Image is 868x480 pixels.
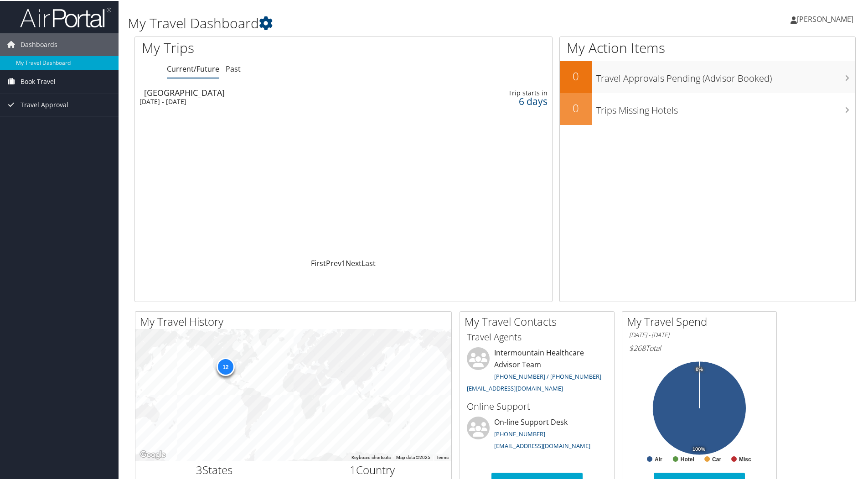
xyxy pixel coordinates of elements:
span: $268 [629,342,646,352]
a: [EMAIL_ADDRESS][DOMAIN_NAME] [494,441,590,449]
a: First [311,257,326,267]
a: [PHONE_NUMBER] / [PHONE_NUMBER] [494,371,601,380]
a: Last [362,257,376,267]
span: 3 [196,461,202,476]
h3: Travel Agents [467,330,607,343]
h2: My Travel History [140,313,451,329]
a: [EMAIL_ADDRESS][DOMAIN_NAME] [467,383,563,391]
div: 6 days [450,96,547,104]
a: Past [226,63,241,73]
a: 0Travel Approvals Pending (Advisor Booked) [560,60,855,92]
a: 0Trips Missing Hotels [560,92,855,124]
a: Next [346,257,362,267]
div: [DATE] - [DATE] [139,97,392,105]
h2: States [142,461,287,477]
text: Air [655,455,662,462]
li: On-line Support Desk [462,416,612,453]
text: Car [712,455,721,462]
h3: Trips Missing Hotels [596,99,855,116]
a: Open this area in Google Maps (opens a new window) [138,448,168,460]
h1: My Action Items [560,37,855,57]
span: Book Travel [21,69,56,92]
button: Keyboard shortcuts [351,454,391,460]
span: 1 [350,461,356,476]
div: [GEOGRAPHIC_DATA] [144,88,396,96]
text: Misc [739,455,751,462]
h6: [DATE] - [DATE] [629,330,770,339]
a: [PHONE_NUMBER] [494,429,545,437]
h3: Online Support [467,399,607,412]
a: Prev [326,257,341,267]
h2: 0 [560,99,592,115]
a: 1 [341,257,346,267]
tspan: 100% [692,446,705,451]
h1: My Travel Dashboard [128,13,618,32]
a: [PERSON_NAME] [790,5,863,32]
span: Map data ©2025 [396,454,430,459]
h2: Country [300,461,445,477]
span: Travel Approval [21,93,68,115]
a: Terms (opens in new tab) [436,454,449,459]
h6: Total [629,342,770,352]
div: Trip starts in [450,88,547,96]
h3: Travel Approvals Pending (Advisor Booked) [596,67,855,84]
li: Intermountain Healthcare Advisor Team [462,346,612,395]
h2: 0 [560,68,592,83]
a: Current/Future [167,63,219,73]
span: Dashboards [21,32,57,55]
img: Google [138,448,168,460]
img: airportal-logo.png [20,6,111,27]
text: Hotel [681,455,694,462]
h1: My Trips [142,37,372,57]
h2: My Travel Contacts [465,313,614,329]
span: [PERSON_NAME] [797,13,853,23]
tspan: 0% [696,366,703,371]
div: 12 [216,357,234,375]
h2: My Travel Spend [627,313,776,329]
